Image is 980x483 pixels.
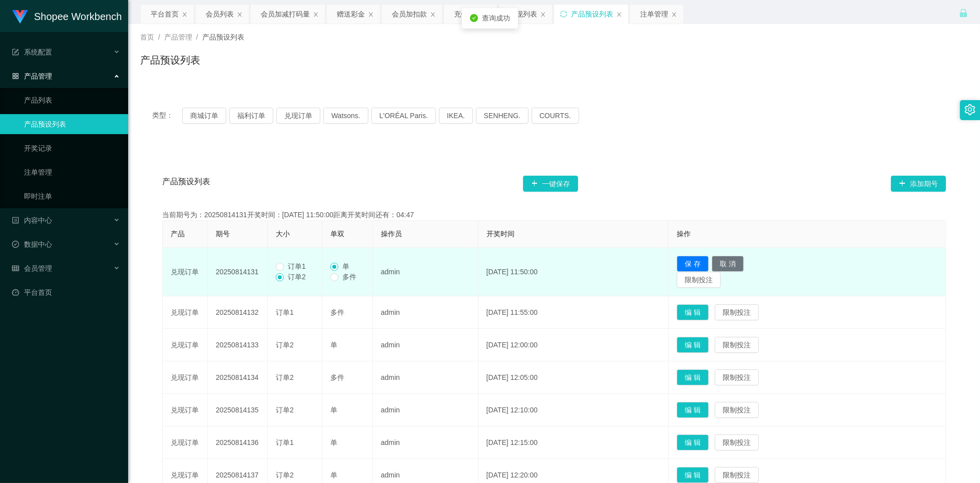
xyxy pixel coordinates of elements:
td: 20250814135 [208,394,268,426]
i: 图标: close [237,12,243,18]
span: 会员管理 [12,264,52,272]
h1: 产品预设列表 [140,53,200,68]
button: 兑现订单 [276,108,320,124]
span: 首页 [140,33,154,41]
td: admin [373,296,478,329]
span: 订单1 [284,262,310,270]
span: 单 [330,471,337,479]
span: 操作 [677,230,691,238]
td: [DATE] 12:00:00 [478,329,669,361]
span: 订单2 [276,373,294,381]
span: 内容中心 [12,216,52,224]
i: 图标: appstore-o [12,73,19,80]
i: 图标: form [12,49,19,56]
a: Shopee Workbench [12,12,122,20]
button: 编 辑 [677,467,709,483]
button: 编 辑 [677,304,709,320]
div: 会员加减打码量 [261,5,310,24]
i: 图标: close [671,12,677,18]
i: 图标: table [12,265,19,272]
td: [DATE] 12:15:00 [478,426,669,459]
td: 兑现订单 [163,329,208,361]
span: 单 [338,262,353,270]
td: admin [373,394,478,426]
span: 单 [330,341,337,349]
div: 会员加扣款 [392,5,427,24]
i: 图标: close [182,12,188,18]
a: 产品预设列表 [24,114,120,134]
td: admin [373,361,478,394]
button: 编 辑 [677,369,709,385]
div: 产品预设列表 [571,5,613,24]
button: IKEA. [439,108,473,124]
a: 开奖记录 [24,138,120,158]
button: 保 存 [677,256,709,272]
span: 订单1 [276,438,294,446]
div: 提现列表 [509,5,537,24]
i: 图标: profile [12,217,19,224]
td: 兑现订单 [163,248,208,296]
span: 多件 [330,308,344,316]
div: 平台首页 [151,5,179,24]
button: 编 辑 [677,337,709,353]
div: 注单管理 [640,5,668,24]
i: 图标: close [430,12,436,18]
button: SENHENG. [476,108,529,124]
a: 即时注单 [24,186,120,206]
a: 注单管理 [24,162,120,182]
button: 限制投注 [677,272,721,288]
td: [DATE] 12:10:00 [478,394,669,426]
span: 操作员 [381,230,402,238]
div: 赠送彩金 [337,5,365,24]
button: 编 辑 [677,402,709,418]
td: [DATE] 12:05:00 [478,361,669,394]
button: 限制投注 [715,434,759,450]
button: Watsons. [323,108,368,124]
i: 图标: lock [959,9,968,18]
i: 图标: close [616,12,622,18]
td: [DATE] 11:55:00 [478,296,669,329]
td: 兑现订单 [163,426,208,459]
span: 开奖时间 [486,230,515,238]
button: 限制投注 [715,402,759,418]
span: / [196,33,198,41]
i: 图标: close [313,12,319,18]
span: 多件 [338,273,360,281]
i: icon: check-circle [470,14,478,22]
span: 单 [330,406,337,414]
span: 数据中心 [12,240,52,248]
button: 编 辑 [677,434,709,450]
span: 多件 [330,373,344,381]
i: 图标: close [368,12,374,18]
td: 20250814131 [208,248,268,296]
button: 限制投注 [715,369,759,385]
td: 20250814134 [208,361,268,394]
button: 商城订单 [182,108,226,124]
h1: Shopee Workbench [34,1,122,33]
td: admin [373,426,478,459]
span: 订单2 [276,406,294,414]
td: [DATE] 11:50:00 [478,248,669,296]
span: 期号 [216,230,230,238]
img: logo.9652507e.png [12,10,28,24]
td: 兑现订单 [163,394,208,426]
button: 限制投注 [715,337,759,353]
i: 图标: setting [964,104,975,115]
span: 产品预设列表 [162,176,210,192]
button: L'ORÉAL Paris. [371,108,436,124]
i: 图标: check-circle-o [12,241,19,248]
span: 类型： [152,108,182,124]
button: 图标: plus一键保存 [523,176,578,192]
button: 福利订单 [229,108,273,124]
td: 20250814133 [208,329,268,361]
span: 订单1 [276,308,294,316]
td: 兑现订单 [163,361,208,394]
td: 20250814136 [208,426,268,459]
i: 图标: close [540,12,546,18]
span: 单双 [330,230,344,238]
td: 兑现订单 [163,296,208,329]
div: 会员列表 [206,5,234,24]
a: 图标: dashboard平台首页 [12,282,120,302]
span: / [158,33,160,41]
span: 大小 [276,230,290,238]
